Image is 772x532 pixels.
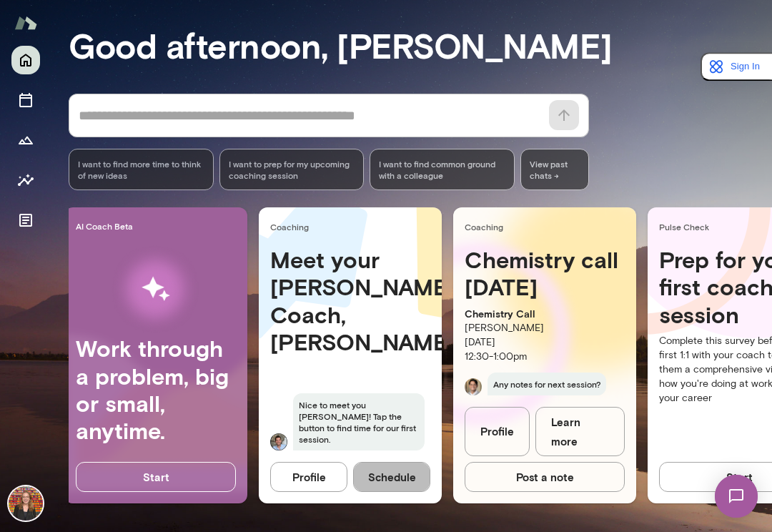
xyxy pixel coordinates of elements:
[353,462,430,492] button: Schedule
[69,149,214,190] div: I want to find more time to think of new ideas
[270,462,347,492] button: Profile
[465,335,625,350] p: [DATE]
[465,350,625,364] p: 12:30 - 1:00pm
[11,126,40,154] button: Growth Plan
[11,46,40,74] button: Home
[488,373,606,395] span: Any notes for next session?
[465,378,482,395] img: Vijay
[11,206,40,235] button: Documents
[520,149,589,190] span: View past chats ->
[9,486,43,521] img: Whitney Hazard
[69,25,772,65] h3: Good afternoon, [PERSON_NAME]
[293,393,425,450] span: Nice to meet you [PERSON_NAME]! Tap the button to find time for our first session.
[92,244,219,335] img: AI Workflows
[11,86,40,114] button: Sessions
[465,307,625,321] p: Chemistry Call
[76,462,236,492] button: Start
[78,158,204,181] span: I want to find more time to think of new ideas
[76,220,242,232] span: AI Coach Beta
[465,246,625,301] h4: Chemistry call [DATE]
[465,407,530,456] a: Profile
[465,221,630,232] span: Coaching
[535,407,625,456] a: Learn more
[219,149,365,190] div: I want to prep for my upcoming coaching session
[370,149,515,190] div: I want to find common ground with a colleague
[14,9,37,36] img: Mento
[270,433,287,450] img: David Sferlazza Sferlazza
[465,462,625,492] button: Post a note
[270,246,430,356] h4: Meet your [PERSON_NAME] Coach, [PERSON_NAME]
[11,166,40,194] button: Insights
[76,335,236,445] h4: Work through a problem, big or small, anytime.
[379,158,505,181] span: I want to find common ground with a colleague
[270,221,436,232] span: Coaching
[465,321,625,335] p: [PERSON_NAME]
[229,158,355,181] span: I want to prep for my upcoming coaching session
